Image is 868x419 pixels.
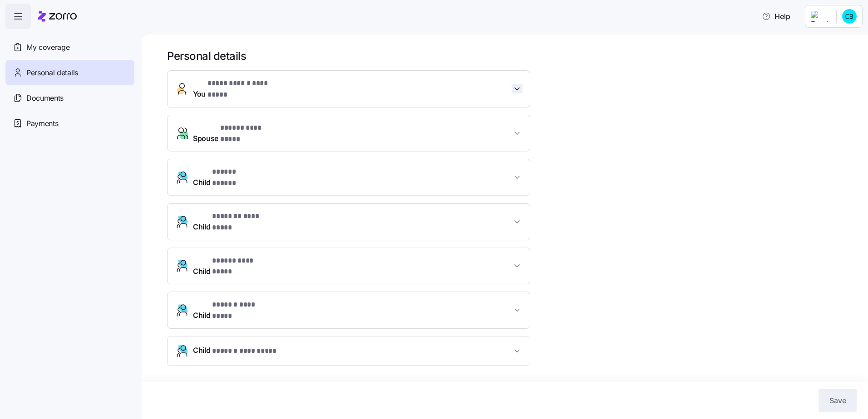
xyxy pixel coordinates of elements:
[26,118,58,129] span: Payments
[5,85,134,111] a: Documents
[26,93,64,104] span: Documents
[5,111,134,136] a: Payments
[193,122,281,144] span: Spouse
[762,11,790,22] span: Help
[829,395,846,406] span: Save
[193,345,277,357] span: Child
[819,389,857,412] button: Save
[26,67,78,78] span: Personal details
[193,211,280,233] span: Child
[755,7,798,25] button: Help
[5,60,134,85] a: Personal details
[167,49,855,63] h1: Personal details
[842,9,857,24] img: d71feb380b5d734a722a212268451c67
[26,42,69,53] span: My coverage
[193,166,253,188] span: Child
[193,299,271,321] span: Child
[193,78,288,100] span: You
[5,34,134,60] a: My coverage
[811,11,829,22] img: Employer logo
[193,255,269,277] span: Child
